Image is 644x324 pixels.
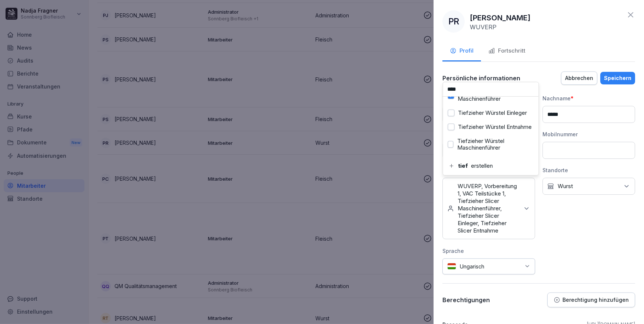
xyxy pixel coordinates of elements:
[565,74,593,82] div: Abbrechen
[604,74,631,82] div: Speichern
[442,74,520,82] p: Persönliche informationen
[542,166,635,174] div: Standorte
[562,297,629,303] p: Berechtigung hinzufügen
[450,47,474,55] div: Profil
[488,47,525,55] div: Fortschritt
[470,23,497,31] p: WUVERP
[470,12,531,23] p: [PERSON_NAME]
[481,41,533,61] button: Fortschritt
[558,183,573,190] p: Wurst
[547,293,635,307] button: Berechtigung hinzufügen
[600,72,635,84] button: Speichern
[458,110,527,116] label: Tiefzieher Würstel Einleger
[458,89,534,102] label: Tiefzieher Slicer Maschinenführer
[442,10,465,33] div: PR
[458,183,519,234] p: WUVERP, Vorbereitung 1, VAC Teilstücke 1, Tiefzieher Slicer Maschinenführer, Tiefzieher Slicer Ei...
[561,71,597,85] button: Abbrechen
[447,263,456,270] img: hu.svg
[457,138,534,151] label: Tiefzieher Würstel Maschinenführer
[458,163,468,169] b: tief
[458,124,532,130] label: Tiefzieher Würstel Entnahme
[448,162,534,170] div: erstellen
[542,94,635,102] div: Nachname
[442,41,481,61] button: Profil
[442,258,535,274] div: Ungarisch
[442,296,490,304] p: Berechtigungen
[442,247,535,255] div: Sprache
[542,130,635,138] div: Mobilnummer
